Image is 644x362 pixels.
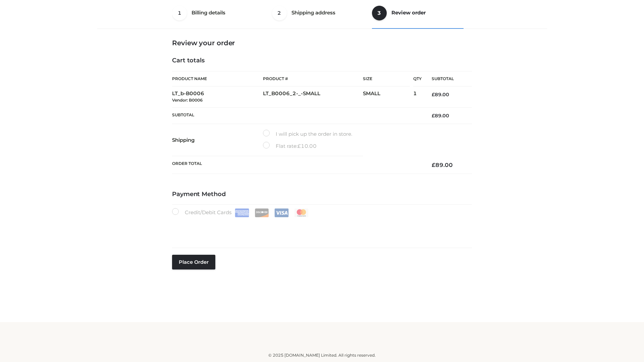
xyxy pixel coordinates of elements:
h4: Cart totals [172,57,472,64]
img: Discover [255,208,269,217]
bdi: 89.00 [432,113,449,119]
span: £ [432,113,435,119]
span: £ [298,143,301,149]
td: LT_B0006_2-_-SMALL [263,86,363,108]
th: Product # [263,71,363,86]
th: Qty [413,71,422,86]
td: LT_b-B0006 [172,86,263,108]
div: © 2025 [DOMAIN_NAME] Limited. All rights reserved. [100,352,544,359]
bdi: 89.00 [432,92,449,98]
h4: Payment Method [172,191,472,198]
img: Visa [274,208,289,217]
img: Amex [235,208,249,217]
th: Order Total [172,156,422,174]
th: Product Name [172,71,263,86]
bdi: 10.00 [298,143,317,149]
small: Vendor: B0006 [172,98,203,103]
button: Place order [172,255,215,269]
th: Shipping [172,124,263,156]
th: Size [363,71,410,86]
img: Mastercard [294,208,309,217]
iframe: Secure payment input frame [171,216,471,240]
th: Subtotal [422,71,472,86]
label: I will pick up the order in store. [263,130,352,138]
td: SMALL [363,86,413,108]
td: 1 [413,86,422,108]
h3: Review your order [172,39,472,47]
label: Flat rate: [263,142,317,150]
bdi: 89.00 [432,162,453,168]
th: Subtotal [172,107,422,124]
span: £ [432,92,435,98]
span: £ [432,162,435,168]
label: Credit/Debit Cards [172,208,309,217]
